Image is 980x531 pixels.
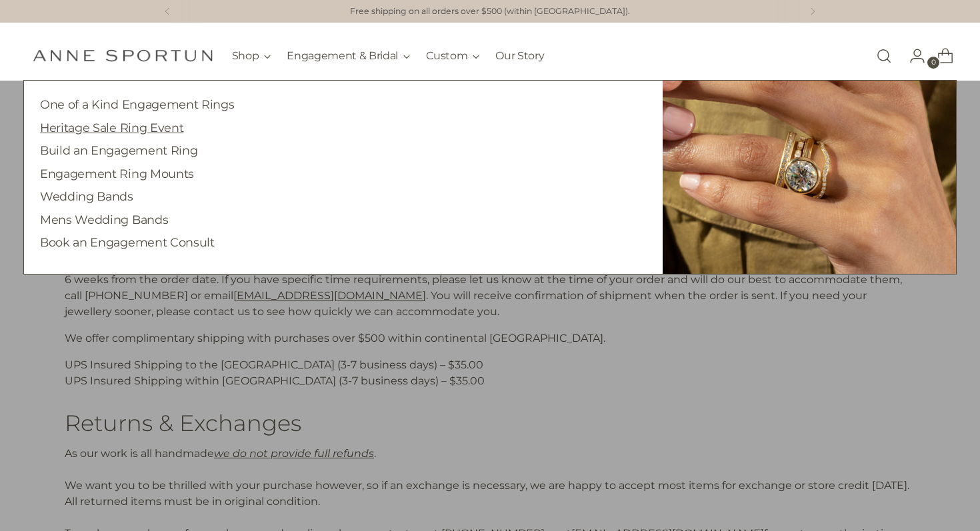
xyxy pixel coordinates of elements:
[495,41,544,71] a: Our Story
[927,57,939,69] span: 0
[287,41,410,71] button: Engagement & Bridal
[426,41,479,71] button: Custom
[350,5,630,18] p: Free shipping on all orders over $500 (within [GEOGRAPHIC_DATA]).
[232,41,271,71] button: Shop
[33,49,213,62] a: Anne Sportun Fine Jewellery
[871,43,897,69] a: Open search modal
[899,43,925,69] a: Go to the account page
[927,43,953,69] a: Open cart modal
